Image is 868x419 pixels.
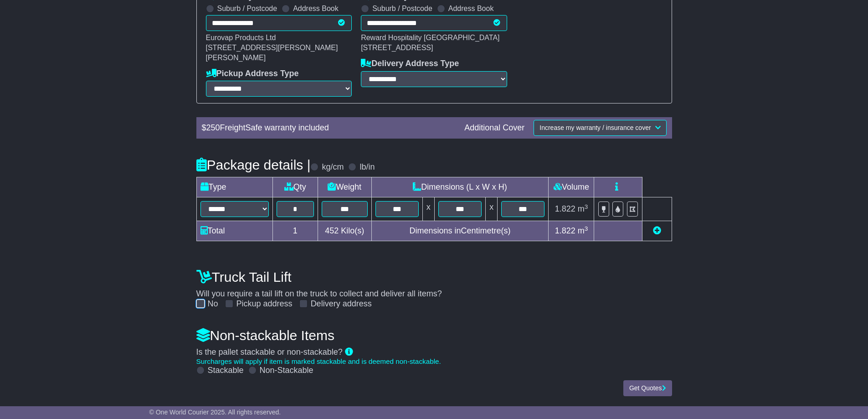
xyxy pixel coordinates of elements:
td: Total [196,221,272,241]
div: Surcharges will apply if item is marked stackable and is deemed non-stackable. [196,357,672,366]
span: 452 [325,226,339,235]
td: x [422,197,434,221]
label: Suburb / Postcode [217,4,277,13]
span: 1.822 [555,204,575,213]
div: Additional Cover [460,123,529,133]
td: Dimensions (L x W x H) [371,177,549,197]
label: lb/in [360,162,375,172]
button: Increase my warranty / insurance cover [534,120,666,136]
label: Stackable [208,366,244,376]
span: © One World Courier 2025. All rights reserved. [149,409,281,416]
span: Reward Hospitality [GEOGRAPHIC_DATA] [361,34,499,41]
span: m [578,226,588,235]
td: Kilo(s) [318,221,371,241]
a: Add new item [653,226,661,235]
label: Address Book [293,4,339,13]
label: Pickup address [236,299,293,309]
label: Pickup Address Type [206,69,299,79]
button: Get Quotes [623,380,672,396]
span: [STREET_ADDRESS] [361,44,433,52]
td: 1 [272,221,318,241]
div: Will you require a tail lift on the truck to collect and deliver all items? [192,264,677,309]
label: kg/cm [322,162,344,172]
h4: Non-stackable Items [196,328,672,343]
label: Non-Stackable [260,366,313,376]
label: Delivery Address Type [361,59,459,69]
sup: 3 [585,203,588,210]
label: Delivery address [311,299,372,309]
span: [PERSON_NAME] [206,54,266,62]
span: Eurovap Products Ltd [206,34,276,41]
td: Qty [272,177,318,197]
td: Dimensions in Centimetre(s) [371,221,549,241]
h4: Package details | [196,157,311,172]
span: Increase my warranty / insurance cover [539,124,651,131]
span: Is the pallet stackable or non-stackable? [196,347,343,357]
div: $ FreightSafe warranty included [197,123,460,133]
label: Address Book [448,4,494,13]
sup: 3 [585,225,588,232]
td: Type [196,177,272,197]
label: No [208,299,218,309]
span: 1.822 [555,226,575,235]
td: Weight [318,177,371,197]
span: [STREET_ADDRESS][PERSON_NAME] [206,44,338,52]
label: Suburb / Postcode [372,4,432,13]
h4: Truck Tail Lift [196,269,672,285]
td: x [486,197,498,221]
span: m [578,204,588,213]
td: Volume [549,177,594,197]
span: 250 [206,123,220,132]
